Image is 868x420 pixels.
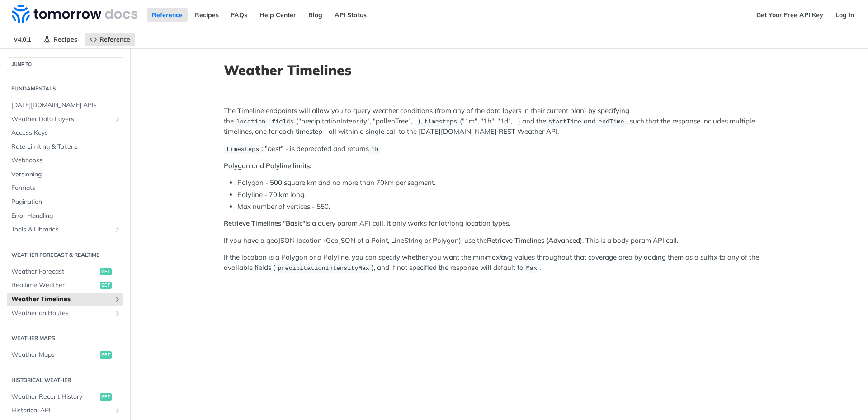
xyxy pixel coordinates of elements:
code: location [234,117,268,126]
a: Weather on RoutesShow subpages for Weather on Routes [7,307,123,320]
span: Reference [99,35,130,43]
a: Recipes [190,8,224,22]
p: The Timeline endpoints will allow you to query weather conditions (from any of the data layers in... [224,106,774,137]
h1: Weather Timelines [224,62,774,78]
strong: Retrieve Timelines "Basic" [224,219,305,227]
code: timesteps [422,117,460,126]
span: Webhooks [11,156,121,165]
a: Historical APIShow subpages for Historical API [7,404,123,417]
span: Access Keys [11,128,121,137]
span: v4.0.1 [9,33,36,46]
button: Show subpages for Historical API [114,407,121,414]
button: Show subpages for Weather on Routes [114,310,121,317]
code: precipitationIntensityMax [275,264,372,273]
span: get [100,282,112,289]
span: get [100,268,112,275]
a: [DATE][DOMAIN_NAME] APIs [7,99,123,112]
span: Historical API [11,406,112,415]
span: Rate Limiting & Tokens [11,142,121,151]
p: : " " - is deprecated and returns [224,144,774,154]
li: Polyline - 70 km long. [237,190,774,200]
span: Weather Forecast [11,267,98,276]
span: Weather Data Layers [11,115,112,124]
a: Versioning [7,168,123,181]
h2: Weather Forecast & realtime [7,251,123,259]
em: best [268,144,281,153]
a: FAQs [226,8,252,22]
a: Webhooks [7,154,123,167]
a: Help Center [255,8,301,22]
code: fields [269,117,296,126]
strong: Polygon and Polyline limits: [224,161,311,170]
p: If you have a geoJSON location (GeoJSON of a Point, LineString or Polygon), use the ). This is a ... [224,236,774,246]
span: Recipes [53,35,77,43]
li: Polygon - 500 square km and no more than 70km per segment. [237,178,774,188]
button: Show subpages for Weather Data Layers [114,116,121,123]
a: Get Your Free API Key [751,8,828,22]
img: Tomorrow.io Weather API Docs [12,5,137,23]
code: 1h [369,145,381,154]
span: Formats [11,184,121,193]
code: Max [524,264,539,273]
a: Recipes [38,33,82,46]
code: startTime [546,117,584,126]
p: If the location is a Polygon or a Polyline, you can specify whether you want the min/max/avg valu... [224,252,774,273]
code: endTime [596,117,627,126]
h2: Fundamentals [7,85,123,93]
code: timesteps [224,145,262,154]
span: get [100,393,112,401]
li: Max number of vertices - 550. [237,202,774,212]
a: Rate Limiting & Tokens [7,140,123,154]
p: is a query param API call. It only works for lat/long location types. [224,218,774,229]
a: Error Handling [7,209,123,223]
span: Weather Maps [11,350,98,359]
span: Error Handling [11,212,121,221]
a: API Status [330,8,372,22]
a: Formats [7,181,123,195]
a: Pagination [7,195,123,209]
span: Weather Timelines [11,295,112,304]
span: Pagination [11,198,121,207]
span: Weather Recent History [11,392,98,401]
span: Realtime Weather [11,281,98,290]
a: Weather TimelinesShow subpages for Weather Timelines [7,293,123,306]
span: get [100,351,112,359]
a: Weather Forecastget [7,265,123,278]
a: Realtime Weatherget [7,278,123,292]
a: Access Keys [7,126,123,140]
span: Weather on Routes [11,309,112,318]
button: Show subpages for Tools & Libraries [114,226,121,233]
h2: Weather Maps [7,334,123,342]
span: [DATE][DOMAIN_NAME] APIs [11,101,121,110]
a: Blog [303,8,327,22]
button: JUMP TO [7,57,123,71]
strong: Retrieve Timelines (Advanced [487,236,580,245]
button: Show subpages for Weather Timelines [114,296,121,303]
a: Tools & LibrariesShow subpages for Tools & Libraries [7,223,123,236]
span: Versioning [11,170,121,179]
a: Weather Recent Historyget [7,390,123,404]
a: Reference [85,33,135,46]
a: Weather Data LayersShow subpages for Weather Data Layers [7,113,123,126]
span: Tools & Libraries [11,225,112,234]
a: Weather Mapsget [7,348,123,362]
a: Log In [830,8,859,22]
h2: Historical Weather [7,376,123,384]
a: Reference [147,8,188,22]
